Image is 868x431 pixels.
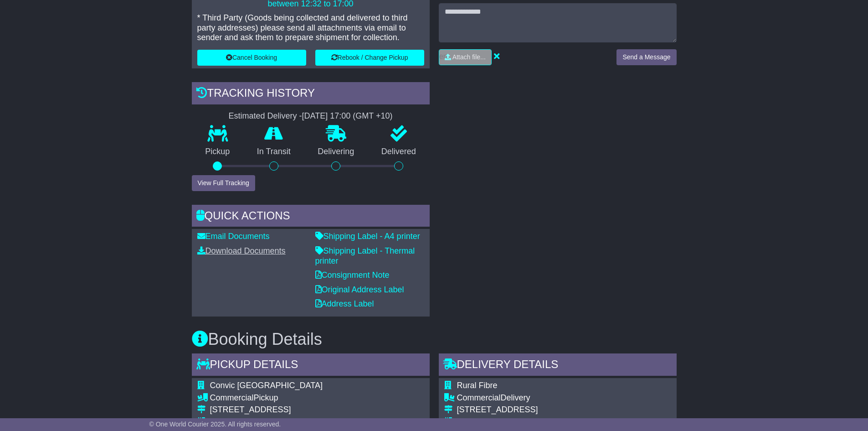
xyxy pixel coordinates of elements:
a: Consignment Note [315,270,390,280]
div: Delivery Details [439,353,677,378]
button: Send a Message [616,49,676,65]
a: Download Documents [197,246,286,255]
span: Commercial [457,393,501,402]
span: Convic [GEOGRAPHIC_DATA] [210,381,323,390]
div: [DATE] 17:00 (GMT +10) [302,111,393,121]
a: Shipping Label - A4 printer [315,232,420,241]
p: Delivered [368,147,430,157]
p: In Transit [243,147,304,157]
div: [STREET_ADDRESS] [457,405,663,415]
h3: Booking Details [192,330,677,348]
div: Quick Actions [192,205,430,229]
button: Cancel Booking [197,50,306,66]
span: © One World Courier 2025. All rights reserved. [149,421,281,428]
div: Estimated Delivery - [192,111,430,121]
a: Email Documents [197,232,270,241]
span: Rural Fibre [457,381,498,390]
a: Original Address Label [315,285,404,294]
div: [GEOGRAPHIC_DATA], [GEOGRAPHIC_DATA] [210,417,416,427]
button: View Full Tracking [192,175,255,191]
p: * Third Party (Goods being collected and delivered to third party addresses) please send all atta... [197,13,424,43]
a: Address Label [315,299,374,308]
span: Commercial [210,393,254,402]
p: Pickup [192,147,244,157]
div: [STREET_ADDRESS] [210,405,416,415]
div: Pickup [210,393,416,403]
a: Shipping Label - Thermal printer [315,246,415,265]
div: Tracking history [192,82,430,107]
div: Pickup Details [192,353,430,378]
div: Delivery [457,393,663,403]
p: Delivering [304,147,368,157]
div: MORWELL, [GEOGRAPHIC_DATA] [457,417,663,427]
button: Rebook / Change Pickup [315,50,424,66]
